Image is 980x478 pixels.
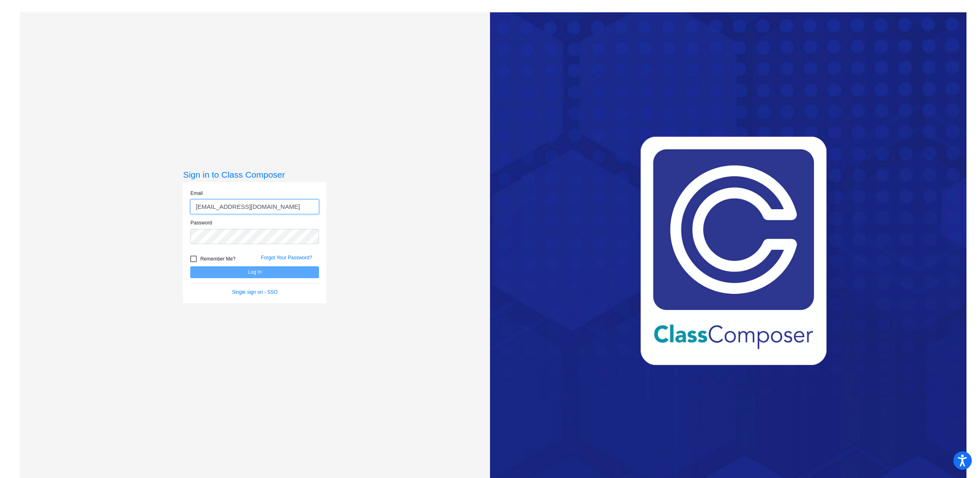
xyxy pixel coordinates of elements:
[261,255,312,261] a: Forgot Your Password?
[190,219,212,226] label: Password
[190,266,319,278] button: Log In
[183,169,326,180] h3: Sign in to Class Composer
[200,254,235,264] span: Remember Me?
[232,289,278,295] a: Single sign on - SSO
[190,190,203,197] label: Email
